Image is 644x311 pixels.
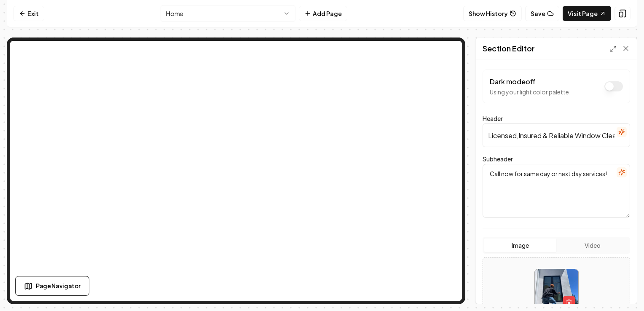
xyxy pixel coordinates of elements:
[484,239,556,252] button: Image
[15,276,89,296] button: Page Navigator
[13,6,44,21] a: Exit
[483,115,503,122] label: Header
[563,6,611,21] a: Visit Page
[36,282,80,290] span: Page Navigator
[490,88,571,96] p: Using your light color palette.
[483,155,513,163] label: Subheader
[463,6,522,21] button: Show History
[525,6,559,21] button: Save
[483,43,535,54] h2: Section Editor
[483,123,630,147] input: Header
[556,239,628,252] button: Video
[490,77,536,86] label: Dark mode off
[299,6,347,21] button: Add Page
